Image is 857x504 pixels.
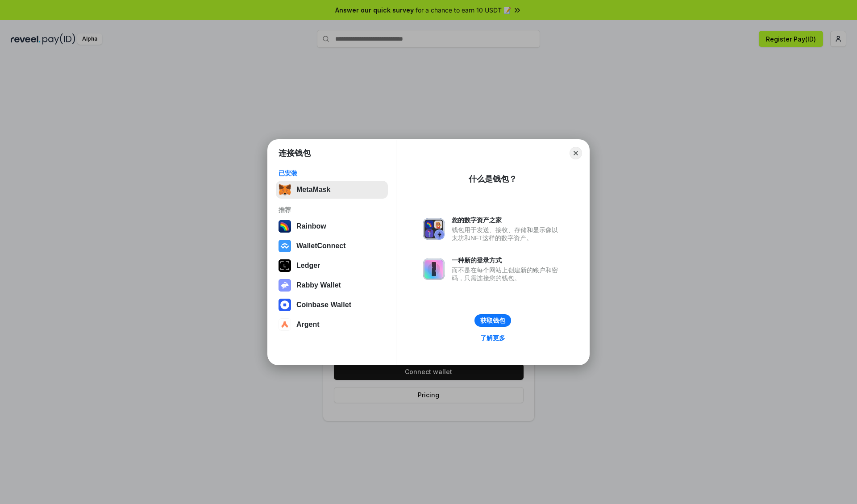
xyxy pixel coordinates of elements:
[279,259,291,272] img: svg+xml,%3Csvg%20xmlns%3D%22http%3A%2F%2Fwww.w3.org%2F2000%2Fsvg%22%20width%3D%2228%22%20height%3...
[276,217,388,235] button: Rainbow
[474,314,511,327] button: 获取钱包
[480,334,505,342] div: 了解更多
[279,206,385,214] div: 推荐
[279,318,291,331] img: svg+xml,%3Csvg%20width%3D%2228%22%20height%3D%2228%22%20viewBox%3D%220%200%2028%2028%22%20fill%3D...
[296,321,320,329] div: Argent
[469,174,517,184] div: 什么是钱包？
[296,222,326,230] div: Rainbow
[452,266,562,282] div: 而不是在每个网站上创建新的账户和密码，只需连接您的钱包。
[452,256,562,264] div: 一种新的登录方式
[296,301,351,309] div: Coinbase Wallet
[475,332,511,344] a: 了解更多
[276,296,388,314] button: Coinbase Wallet
[279,220,291,233] img: svg+xml,%3Csvg%20width%3D%22120%22%20height%3D%22120%22%20viewBox%3D%220%200%20120%20120%22%20fil...
[279,299,291,311] img: svg+xml,%3Csvg%20width%3D%2228%22%20height%3D%2228%22%20viewBox%3D%220%200%2028%2028%22%20fill%3D...
[279,279,291,292] img: svg+xml,%3Csvg%20xmlns%3D%22http%3A%2F%2Fwww.w3.org%2F2000%2Fsvg%22%20fill%3D%22none%22%20viewBox...
[570,147,582,159] button: Close
[276,181,388,199] button: MetaMask
[423,218,445,240] img: svg+xml,%3Csvg%20xmlns%3D%22http%3A%2F%2Fwww.w3.org%2F2000%2Fsvg%22%20fill%3D%22none%22%20viewBox...
[296,281,341,289] div: Rabby Wallet
[296,262,320,270] div: Ledger
[296,186,330,194] div: MetaMask
[480,317,505,325] div: 获取钱包
[279,169,385,177] div: 已安装
[452,216,562,224] div: 您的数字资产之家
[296,242,346,250] div: WalletConnect
[276,237,388,255] button: WalletConnect
[423,258,445,280] img: svg+xml,%3Csvg%20xmlns%3D%22http%3A%2F%2Fwww.w3.org%2F2000%2Fsvg%22%20fill%3D%22none%22%20viewBox...
[279,148,311,158] h1: 连接钱包
[276,316,388,333] button: Argent
[279,240,291,252] img: svg+xml,%3Csvg%20width%3D%2228%22%20height%3D%2228%22%20viewBox%3D%220%200%2028%2028%22%20fill%3D...
[276,257,388,275] button: Ledger
[452,226,562,242] div: 钱包用于发送、接收、存储和显示像以太坊和NFT这样的数字资产。
[279,183,291,196] img: svg+xml,%3Csvg%20fill%3D%22none%22%20height%3D%2233%22%20viewBox%3D%220%200%2035%2033%22%20width%...
[276,276,388,294] button: Rabby Wallet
